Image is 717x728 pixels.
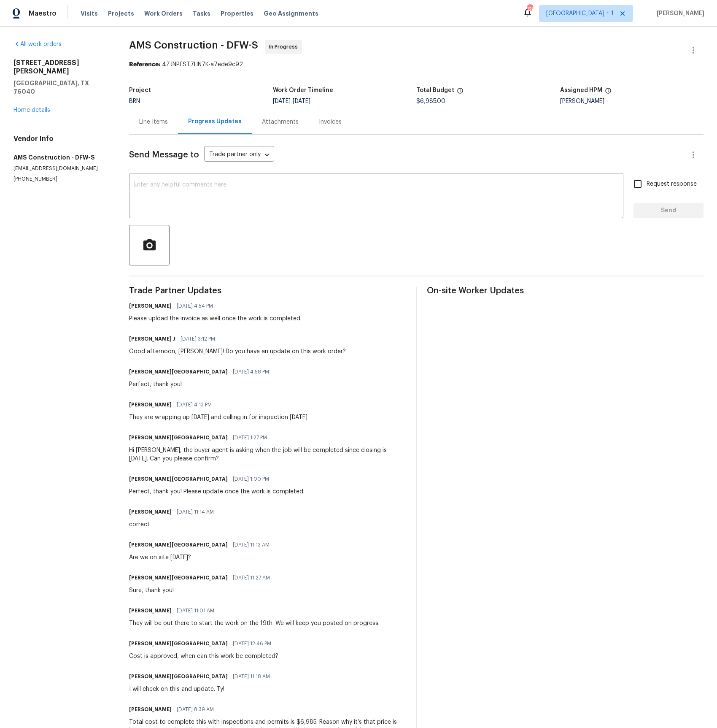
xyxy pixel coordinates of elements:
[139,118,168,126] div: Line Items
[181,335,215,343] span: [DATE] 3:12 PM
[129,487,305,496] div: Perfect, thank you! Please update once the work is completed.
[129,520,219,529] div: correct
[129,287,406,295] span: Trade Partner Updates
[177,705,214,714] span: [DATE] 8:39 AM
[273,98,310,104] span: -
[647,180,697,189] span: Request response
[605,87,612,98] span: The hpm assigned to this work order.
[129,586,275,595] div: Sure, thank you!
[129,639,228,648] h6: [PERSON_NAME][GEOGRAPHIC_DATA]
[129,672,228,681] h6: [PERSON_NAME][GEOGRAPHIC_DATA]
[129,401,172,409] h6: [PERSON_NAME]
[129,619,380,628] div: They will be out there to start the work on the 19th. We will keep you posted on progress.
[262,118,299,126] div: Attachments
[13,176,109,183] p: [PHONE_NUMBER]
[129,685,275,693] div: I will check on this and update. Ty!
[13,41,62,47] a: All work orders
[13,153,109,162] h5: AMS Construction - DFW-S
[129,705,172,714] h6: [PERSON_NAME]
[177,606,214,615] span: [DATE] 11:01 AM
[546,9,614,18] span: [GEOGRAPHIC_DATA] + 1
[129,62,160,68] b: Reference:
[319,118,342,126] div: Invoices
[188,117,242,126] div: Progress Updates
[129,87,151,93] h5: Project
[269,43,301,51] span: In Progress
[416,98,445,104] span: $6,985.00
[233,433,267,442] span: [DATE] 1:27 PM
[233,639,271,648] span: [DATE] 12:46 PM
[129,335,175,343] h6: [PERSON_NAME] J
[13,59,109,76] h2: [STREET_ADDRESS][PERSON_NAME]
[221,9,253,18] span: Properties
[129,413,307,422] div: They are wrapping up [DATE] and calling in for inspection [DATE]
[233,368,269,376] span: [DATE] 4:58 PM
[273,87,333,93] h5: Work Order Timeline
[144,9,183,18] span: Work Orders
[129,508,172,516] h6: [PERSON_NAME]
[129,302,172,310] h6: [PERSON_NAME]
[193,11,210,16] span: Tasks
[129,433,228,442] h6: [PERSON_NAME][GEOGRAPHIC_DATA]
[560,98,704,104] div: [PERSON_NAME]
[129,380,274,389] div: Perfect, thank you!
[273,98,291,104] span: [DATE]
[204,148,274,162] div: Trade partner only
[129,368,228,376] h6: [PERSON_NAME][GEOGRAPHIC_DATA]
[177,302,213,310] span: [DATE] 4:54 PM
[293,98,310,104] span: [DATE]
[13,135,109,143] h4: Vendor Info
[233,475,269,483] span: [DATE] 1:00 PM
[233,574,270,582] span: [DATE] 11:27 AM
[129,606,172,615] h6: [PERSON_NAME]
[108,9,134,18] span: Projects
[527,5,533,14] div: 128
[129,40,258,50] span: AMS Construction - DFW-S
[264,9,318,18] span: Geo Assignments
[129,574,228,582] h6: [PERSON_NAME][GEOGRAPHIC_DATA]
[177,401,212,409] span: [DATE] 4:13 PM
[81,9,98,18] span: Visits
[129,347,346,356] div: Good afternoon, [PERSON_NAME]! Do you have an update on this work order?
[233,672,270,681] span: [DATE] 11:18 AM
[129,541,228,549] h6: [PERSON_NAME][GEOGRAPHIC_DATA]
[29,9,57,18] span: Maestro
[129,446,406,463] div: Hi [PERSON_NAME], the buyer agent is asking when the job will be completed since closing is [DATE...
[129,475,228,483] h6: [PERSON_NAME][GEOGRAPHIC_DATA]
[653,9,704,18] span: [PERSON_NAME]
[13,79,109,96] h5: [GEOGRAPHIC_DATA], TX 76040
[457,87,464,98] span: The total cost of line items that have been proposed by Opendoor. This sum includes line items th...
[129,553,275,562] div: Are we on site [DATE]?
[177,508,214,516] span: [DATE] 11:14 AM
[13,165,109,172] p: [EMAIL_ADDRESS][DOMAIN_NAME]
[427,287,704,295] span: On-site Worker Updates
[416,87,454,93] h5: Total Budget
[129,151,199,159] span: Send Message to
[129,60,704,69] div: 4ZJNPFST7HN7K-a7ede9c92
[560,87,602,93] h5: Assigned HPM
[233,541,270,549] span: [DATE] 11:13 AM
[13,107,50,113] a: Home details
[129,314,302,323] div: Please upload the invoice as well once the work is completed.
[129,98,140,104] span: BRN
[129,652,278,660] div: Cost is approved, when can this work be completed?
